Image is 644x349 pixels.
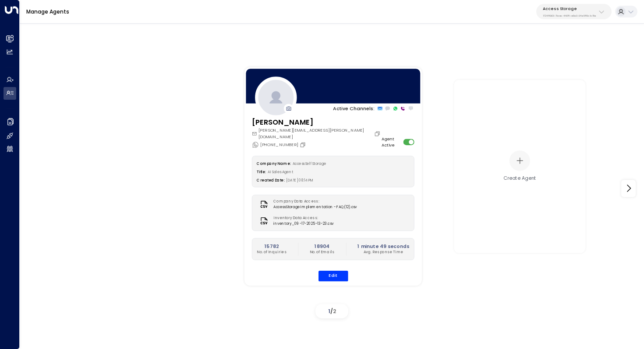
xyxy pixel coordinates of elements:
h2: 15782 [257,243,287,250]
label: Agent Active [382,136,401,148]
button: Edit [318,270,348,281]
div: [PERSON_NAME][EMAIL_ADDRESS][PERSON_NAME][DOMAIN_NAME] [251,127,382,140]
label: Company Data Access: [273,199,354,204]
h3: [PERSON_NAME] [251,117,382,127]
label: Created Date: [257,178,284,182]
button: Copy [374,130,382,136]
div: [PHONE_NUMBER] [251,141,307,148]
span: 2 [333,307,336,315]
div: / [315,304,348,318]
label: Inventory Data Access: [273,216,330,221]
p: 17248963-7bae-4f68-a6e0-04e589c1c15e [543,14,596,17]
span: 1 [328,307,330,315]
span: Access Storage Implementation - FAQ (12).csv [273,204,357,209]
p: Access Storage [543,6,596,11]
h2: 1 minute 49 seconds [357,243,409,250]
span: AI Sales Agent [268,169,294,174]
button: Access Storage17248963-7bae-4f68-a6e0-04e589c1c15e [536,4,612,19]
span: inventory_09-17-2025-13-23.csv [273,221,333,226]
a: Manage Agents [26,8,69,15]
p: No. of Inquiries [257,250,287,255]
p: Active Channels: [333,105,375,112]
div: Create Agent [503,175,536,182]
label: Company Name: [257,161,290,166]
h2: 18904 [309,243,334,250]
button: Copy [300,141,308,147]
span: Access Self Storage [292,161,326,166]
label: Title: [257,169,266,174]
p: Avg. Response Time [357,250,409,255]
span: [DATE] 08:14 PM [286,178,314,182]
p: No. of Emails [309,250,334,255]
